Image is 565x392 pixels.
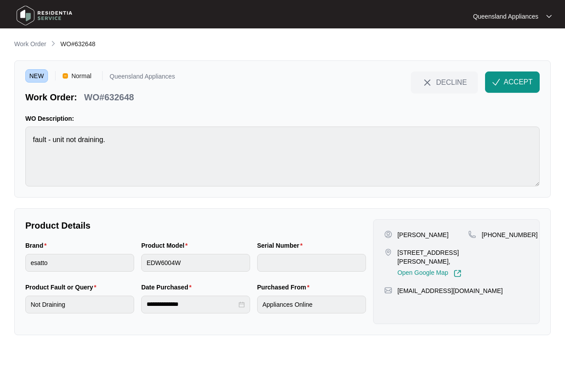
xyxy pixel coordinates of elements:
input: Date Purchased [147,300,237,309]
span: Normal [68,69,95,83]
img: check-Icon [492,78,500,86]
span: ACCEPT [504,77,533,87]
p: [PHONE_NUMBER] [481,230,537,239]
p: Product Details [25,219,366,232]
span: NEW [25,69,48,83]
img: dropdown arrow [546,14,552,19]
img: Vercel Logo [63,73,68,79]
input: Brand [25,254,134,272]
label: Purchased From [257,283,313,292]
input: Product Model [141,254,250,272]
span: DECLINE [436,77,467,87]
p: Work Order [14,40,46,48]
button: check-IconACCEPT [485,71,540,93]
img: map-pin [384,248,392,256]
p: [STREET_ADDRESS][PERSON_NAME], [398,248,469,266]
label: Serial Number [257,241,306,250]
a: Work Order [12,40,48,49]
p: Queensland Appliances [473,12,538,21]
p: [EMAIL_ADDRESS][DOMAIN_NAME] [398,286,503,295]
span: WO#632648 [60,40,95,48]
img: chevron-right [50,40,57,47]
textarea: fault - unit not draining. [25,127,540,186]
button: close-IconDECLINE [411,71,478,93]
img: Link-External [454,269,462,277]
p: Queensland Appliances [110,73,175,83]
input: Purchased From [257,296,366,313]
img: residentia service logo [13,2,76,29]
a: Open Google Map [398,269,462,277]
p: WO Description: [25,114,540,123]
img: close-Icon [422,77,433,88]
img: map-pin [384,286,392,294]
label: Brand [25,241,50,250]
p: WO#632648 [84,91,134,103]
img: map-pin [468,230,476,238]
p: [PERSON_NAME] [398,230,449,239]
label: Product Model [141,241,191,250]
p: Work Order: [25,91,77,103]
input: Serial Number [257,254,366,272]
img: user-pin [384,230,392,238]
label: Product Fault or Query [25,283,100,292]
label: Date Purchased [141,283,195,292]
input: Product Fault or Query [25,296,134,313]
